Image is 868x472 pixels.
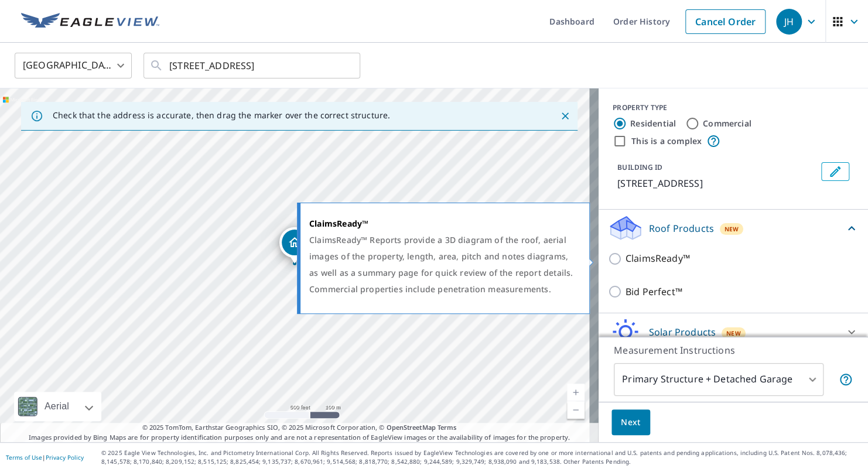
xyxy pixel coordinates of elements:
[41,392,73,421] div: Aerial
[617,162,662,172] p: BUILDING ID
[6,454,84,461] p: |
[46,453,84,461] a: Privacy Policy
[309,218,368,229] strong: ClaimsReady™
[142,423,457,433] span: © 2025 TomTom, Earthstar Geographics SIO, © 2025 Microsoft Corporation, ©
[567,384,585,401] a: Current Level 16, Zoom In
[621,415,641,430] span: Next
[15,49,132,82] div: [GEOGRAPHIC_DATA]
[631,135,702,147] label: This is a complex
[626,285,682,299] p: Bid Perfect™
[558,108,573,124] button: Close
[21,13,159,30] img: EV Logo
[438,423,457,432] a: Terms
[839,372,853,387] span: Your report will include the primary structure and a detached garage if one exists.
[608,318,859,346] div: Solar ProductsNew
[101,449,862,466] p: © 2025 Eagle View Technologies, Inc. and Pictometry International Corp. All Rights Reserved. Repo...
[614,363,823,396] div: Primary Structure + Detached Garage
[649,325,716,339] p: Solar Products
[626,251,690,266] p: ClaimsReady™
[386,423,435,432] a: OpenStreetMap
[53,110,390,121] p: Check that the address is accurate, then drag the marker over the correct structure.
[6,453,42,461] a: Terms of Use
[685,9,766,34] a: Cancel Order
[630,118,676,129] label: Residential
[567,401,585,419] a: Current Level 16, Zoom Out
[611,409,650,436] button: Next
[776,9,802,35] div: JH
[309,232,575,297] div: ClaimsReady™ Reports provide a 3D diagram of the roof, aerial images of the property, length, are...
[726,329,741,338] span: New
[703,118,751,129] label: Commercial
[14,392,101,421] div: Aerial
[614,343,853,357] p: Measurement Instructions
[613,102,854,113] div: PROPERTY TYPE
[821,162,849,181] button: Edit building 1
[169,49,336,82] input: Search by address or latitude-longitude
[725,224,739,234] span: New
[279,227,310,264] div: Dropped pin, building 1, Residential property, 6809 Dublin Ave Birmingham, AL 35212
[649,221,714,235] p: Roof Products
[608,214,859,242] div: Roof ProductsNew
[617,176,816,190] p: [STREET_ADDRESS]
